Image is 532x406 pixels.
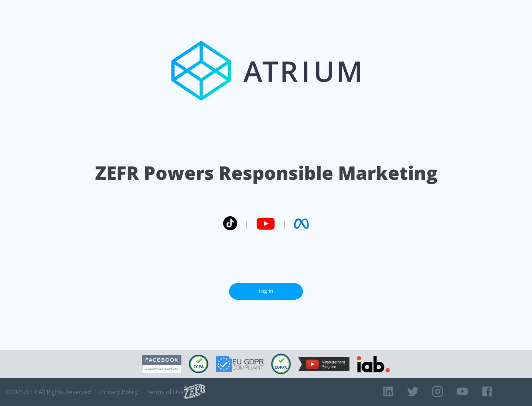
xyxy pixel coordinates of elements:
span: © 2025 ZEFR All Rights Reserved [6,388,91,396]
a: Privacy Policy [100,388,138,396]
a: Terms of Use [147,388,184,396]
span: | [245,218,249,229]
img: COPPA Compliant [271,354,291,374]
img: GDPR Compliant [216,356,264,372]
img: CCPA Compliant [189,355,208,373]
a: Log In [229,283,303,300]
span: | [282,218,287,229]
img: IAB [357,356,390,372]
img: Facebook Marketing Partner [142,355,181,374]
img: YouTube Measurement Program [298,357,349,371]
h1: ZEFR Powers Responsible Marketing [95,160,437,186]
